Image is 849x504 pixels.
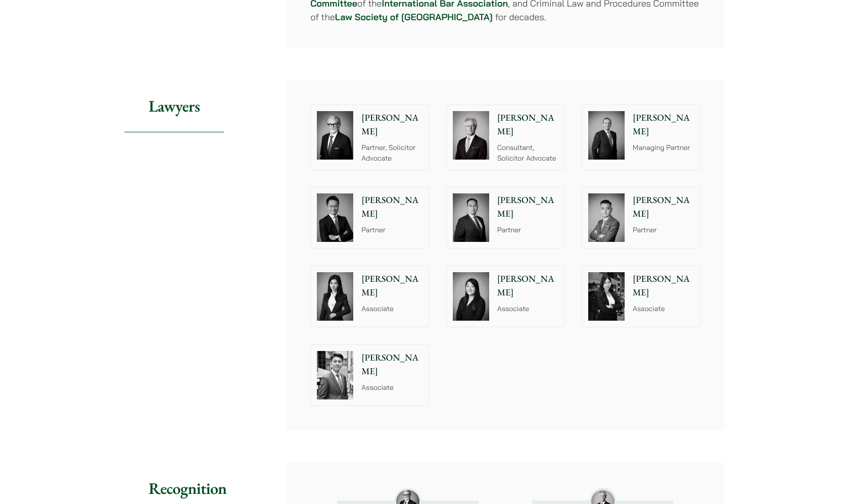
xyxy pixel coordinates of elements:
[497,111,558,138] p: [PERSON_NAME]
[310,344,429,406] a: [PERSON_NAME] Associate
[633,304,694,314] p: Associate
[361,193,422,221] p: [PERSON_NAME]
[317,272,353,321] img: Florence Yan photo
[361,272,422,299] p: [PERSON_NAME]
[446,105,565,170] a: [PERSON_NAME] Consultant, Solicitor Advocate
[310,105,429,170] a: [PERSON_NAME] Partner, Solicitor Advocate
[633,142,694,153] p: Managing Partner
[446,187,565,248] a: [PERSON_NAME] Partner
[446,266,565,327] a: [PERSON_NAME] Associate
[497,193,558,221] p: [PERSON_NAME]
[361,225,422,235] p: Partner
[497,225,558,235] p: Partner
[633,225,694,235] p: Partner
[124,80,224,132] h2: Lawyers
[310,266,429,327] a: Florence Yan photo [PERSON_NAME] Associate
[633,193,694,221] p: [PERSON_NAME]
[582,187,700,248] a: [PERSON_NAME] Partner
[582,105,700,170] a: [PERSON_NAME] Managing Partner
[361,382,422,393] p: Associate
[633,272,694,299] p: [PERSON_NAME]
[361,142,422,164] p: Partner, Solicitor Advocate
[588,272,625,321] img: Joanne Lam photo
[361,111,422,138] p: [PERSON_NAME]
[633,111,694,138] p: [PERSON_NAME]
[310,187,429,248] a: [PERSON_NAME] Partner
[582,266,700,327] a: Joanne Lam photo [PERSON_NAME] Associate
[497,304,558,314] p: Associate
[497,272,558,299] p: [PERSON_NAME]
[361,351,422,378] p: [PERSON_NAME]
[497,142,558,164] p: Consultant, Solicitor Advocate
[361,304,422,314] p: Associate
[335,11,493,23] a: Law Society of [GEOGRAPHIC_DATA]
